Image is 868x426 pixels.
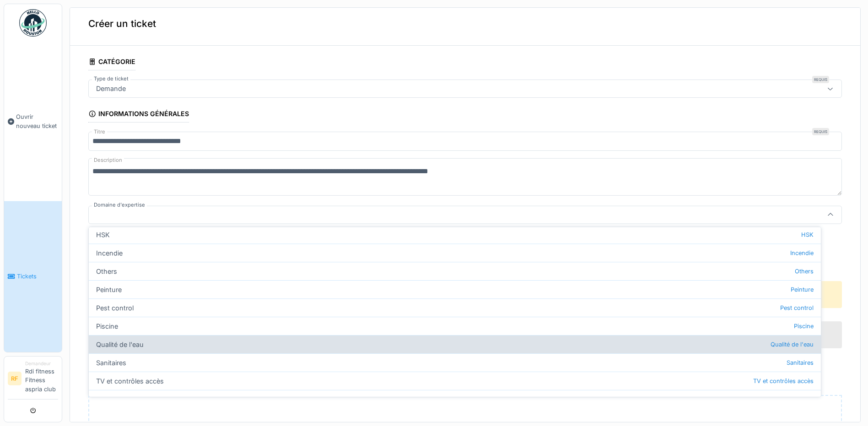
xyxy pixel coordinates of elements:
label: Domaine d'expertise [92,201,147,209]
li: RF [8,372,22,385]
span: Pest control [780,304,814,312]
div: Piscine [89,317,821,335]
div: Requis [812,76,829,83]
span: Tickets [17,272,58,281]
span: Ventilation [785,395,814,404]
div: Pest control [89,298,821,317]
div: Créer un ticket [70,2,860,46]
span: Others [795,267,814,276]
label: Titre [92,128,107,136]
div: Others [89,262,821,280]
div: Demande [92,84,129,94]
span: Piscine [794,322,814,330]
span: Qualité de l'eau [771,340,814,349]
label: Description [92,154,124,166]
div: Requis [812,128,829,135]
span: Sanitaires [787,358,814,367]
li: Rdi fitness Fitness aspria club [25,360,58,397]
a: Tickets [4,201,62,352]
div: Catégorie [88,55,135,70]
div: Qualité de l'eau [89,335,821,353]
span: Ouvrir nouveau ticket [16,112,58,130]
div: Peinture [89,280,821,298]
span: TV et contrôles accès [753,377,814,385]
div: Ventilation [89,390,821,408]
div: Incendie [89,244,821,262]
div: HSK [89,225,821,244]
img: Badge_color-CXgf-gQk.svg [19,9,47,37]
div: Informations générales [88,107,189,122]
a: RF DemandeurRdi fitness Fitness aspria club [8,360,58,399]
span: Incendie [790,249,814,257]
div: Demandeur [25,360,58,367]
div: Sanitaires [89,353,821,372]
div: TV et contrôles accès [89,372,821,390]
a: Ouvrir nouveau ticket [4,42,62,201]
span: HSK [801,230,814,239]
label: Type de ticket [92,75,130,83]
span: Peinture [791,285,814,294]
